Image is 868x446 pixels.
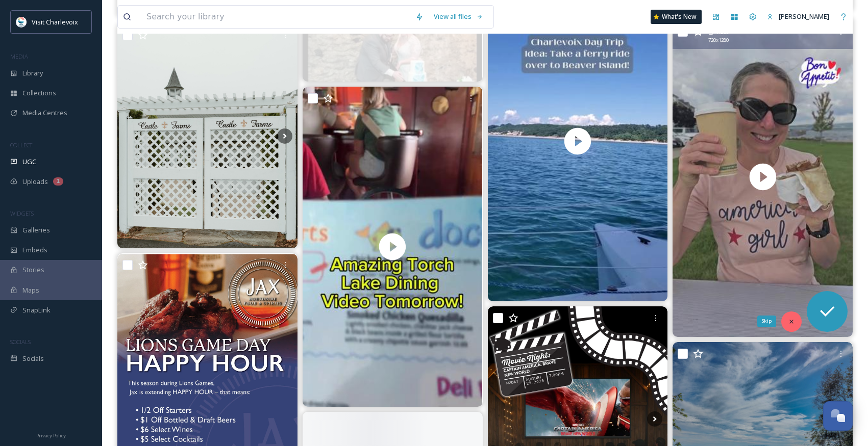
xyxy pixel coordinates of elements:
span: Stories [22,265,44,275]
span: SnapLink [22,305,51,315]
span: Maps [22,285,39,295]
span: Uploads [22,177,48,187]
span: SOCIALS [10,338,31,346]
a: What's New [651,10,702,24]
img: thumbnail [303,87,483,407]
button: Open Chat [823,401,853,431]
span: Privacy Policy [36,432,66,439]
span: Library [22,68,43,78]
a: Privacy Policy [36,429,66,441]
span: Collections [22,88,56,98]
span: Media Centres [22,108,67,118]
span: UGC [22,157,36,167]
div: 1 [53,177,63,186]
img: The moment you see the Castle Farms signs… you know you’re about to step into something magical! ... [117,23,297,248]
span: COLLECT [10,141,32,149]
img: Visit-Charlevoix_Logo.jpg [16,17,27,27]
div: Skip [757,316,776,327]
span: Socials [22,354,44,363]
video: Tomorrow! #torchlake #michican #dining #restaurant #shlater [303,87,483,407]
span: Embeds [22,245,47,255]
a: View all files [429,7,488,27]
span: MEDIA [10,53,28,60]
span: Visit Charlevoix [32,17,78,27]
span: [PERSON_NAME] [779,12,829,21]
a: [PERSON_NAME] [762,7,834,27]
img: thumbnail [673,17,853,337]
input: Search your library [141,6,410,28]
span: WIDGETS [10,209,34,217]
span: Galleries [22,225,50,235]
span: 720 x 1280 [708,37,729,44]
